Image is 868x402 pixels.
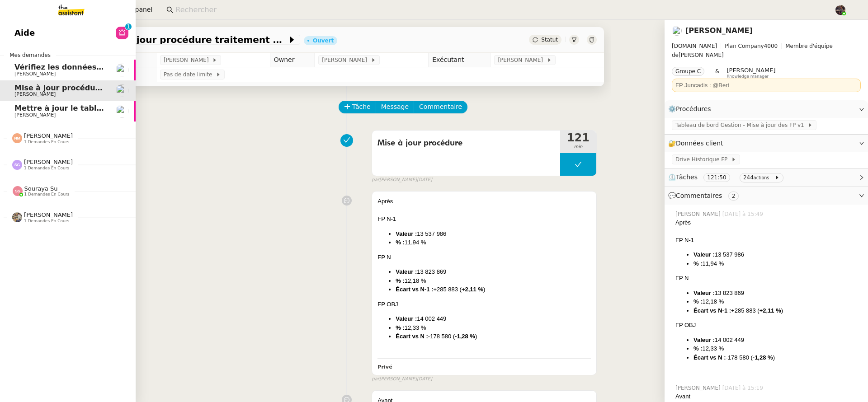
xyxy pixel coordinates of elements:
[417,375,432,383] span: [DATE]
[396,276,591,285] li: 12,18 %
[13,186,23,196] img: svg
[675,81,857,90] div: FP Juncadis : @Bert
[835,5,845,15] img: 2af2e8ed-4e7a-4339-b054-92d163d57814
[693,307,731,314] strong: Écart vs N-1 :
[377,364,392,370] b: Privé
[693,345,703,352] strong: % :
[396,315,417,322] strong: Valeur :
[429,53,491,67] td: Exécutant
[396,324,405,331] strong: % :
[270,53,315,67] td: Owner
[24,185,58,192] span: Souraya Su
[676,173,698,181] span: Tâches
[693,290,715,296] strong: Valeur :
[164,56,212,65] span: [PERSON_NAME]
[462,286,483,293] strong: +2,11 %
[541,37,558,43] span: Statut
[414,101,467,113] button: Commentaire
[693,251,715,258] strong: Valeur :
[728,192,739,201] nz-tag: 2
[12,212,22,222] img: 388bd129-7e3b-4cb1-84b4-92a3d763e9b7
[24,211,73,218] span: [PERSON_NAME]
[675,274,861,283] div: FP N
[14,104,170,112] span: Mettre à jour le tableau Looker Studio
[381,102,409,112] span: Message
[693,298,703,305] strong: % :
[419,102,462,112] span: Commentaire
[127,23,130,32] p: 1
[14,71,56,77] span: [PERSON_NAME]
[675,155,731,164] span: Drive Historique FP
[396,239,405,246] strong: % :
[24,166,69,171] span: 1 demandes en cours
[726,67,775,79] app-user-label: Knowledge manager
[675,321,861,330] div: FP OBJ
[4,51,56,60] span: Mes demandes
[396,333,428,340] strong: Écart vs N :
[175,4,825,16] input: Rechercher
[396,238,591,247] li: 11,94 %
[675,384,722,392] span: [PERSON_NAME]
[396,268,417,275] strong: Valeur :
[116,64,128,76] img: users%2FAXgjBsdPtrYuxuZvIJjRexEdqnq2%2Favatar%2F1599931753966.jpeg
[722,384,765,392] span: [DATE] à 15:19
[685,26,753,35] a: [PERSON_NAME]
[722,210,765,218] span: [DATE] à 15:49
[665,168,868,186] div: ⏲️Tâches 121:50 244actions
[24,140,69,145] span: 1 demandes en cours
[676,105,711,112] span: Procédures
[668,192,742,199] span: 💬
[24,192,70,197] span: 1 demandes en cours
[396,285,591,294] li: +285 883 ( )
[672,43,717,49] span: [DOMAIN_NAME]
[339,101,376,113] button: Tâche
[675,392,861,401] div: Avant
[693,344,861,353] li: 12,33 %
[396,267,591,276] li: 13 823 869
[455,333,475,340] strong: -1,28 %
[715,67,719,79] span: &
[672,26,682,36] img: users%2FvmnJXRNjGXZGy0gQLmH5CrabyCb2%2Favatar%2F07c9d9ad-5b06-45ca-8944-a3daedea5428
[12,133,22,143] img: svg
[764,43,778,49] span: 4000
[675,218,861,227] div: Après
[14,63,174,71] span: Vérifiez les données TDB Gestion MPAF
[14,91,56,97] span: [PERSON_NAME]
[665,135,868,152] div: 🔐Données client
[560,143,596,151] span: min
[693,259,861,268] li: 11,94 %
[372,176,432,184] small: [PERSON_NAME]
[377,197,591,206] div: Après
[352,102,371,112] span: Tâche
[24,219,69,224] span: 1 demandes en cours
[377,215,591,224] div: FP N-1
[693,289,861,298] li: 13 823 869
[665,100,868,118] div: ⚙️Procédures
[560,132,596,143] span: 121
[753,354,773,361] strong: -1,28 %
[668,104,715,114] span: ⚙️
[726,67,775,74] span: [PERSON_NAME]
[125,23,132,30] nz-badge-sup: 1
[396,286,433,293] strong: Écart vs N-1 :
[665,187,868,205] div: 💬Commentaires 2
[14,84,163,92] span: Mise à jour procédure traitement FP
[396,277,405,284] strong: % :
[396,230,417,237] strong: Valeur :
[703,173,730,182] nz-tag: 121:50
[754,175,769,180] small: actions
[693,337,715,343] strong: Valeur :
[116,84,128,97] img: users%2FvmnJXRNjGXZGy0gQLmH5CrabyCb2%2Favatar%2F07c9d9ad-5b06-45ca-8944-a3daedea5428
[376,101,414,113] button: Message
[693,250,861,259] li: 13 537 986
[396,323,591,332] li: 12,33 %
[24,132,73,139] span: [PERSON_NAME]
[726,74,769,79] span: Knowledge manager
[100,35,288,44] span: Mise à jour procédure traitement FP
[693,354,726,361] strong: Écart vs N :
[372,176,379,184] span: par
[725,43,764,49] span: Plan Company
[313,38,334,43] div: Ouvert
[693,336,861,345] li: 14 002 449
[675,236,861,245] div: FP N-1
